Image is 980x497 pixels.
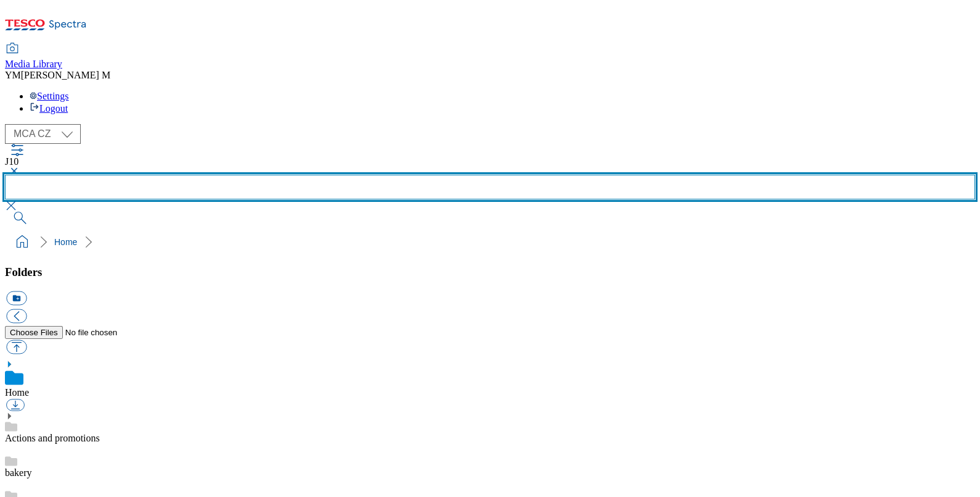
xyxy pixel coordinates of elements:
[5,44,62,70] a: Media Library
[54,237,77,247] a: Home
[30,103,68,114] a: Logout
[5,59,62,69] span: Media Library
[30,91,69,101] a: Settings
[5,70,21,80] span: YM
[5,265,975,279] h3: Folders
[12,232,32,252] a: home
[5,156,18,167] span: J10
[5,387,29,398] a: Home
[5,230,975,254] nav: breadcrumb
[21,70,110,80] span: [PERSON_NAME] M
[5,467,32,478] a: bakery
[5,433,100,443] a: Actions and promotions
